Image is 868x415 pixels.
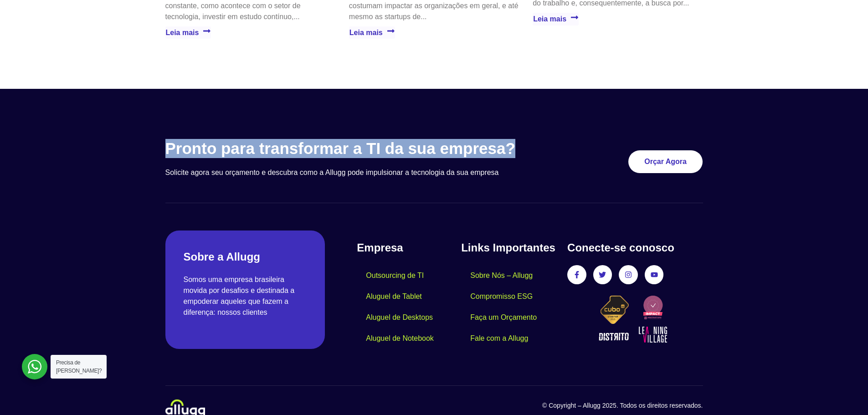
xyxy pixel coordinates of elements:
[165,26,211,39] a: Leia mais
[461,307,546,328] a: Faça um Orçamento
[461,265,542,286] a: Sobre Nós – Allugg
[434,401,703,410] p: © Copyright – Allugg 2025. Todos os direitos reservados.
[461,328,537,349] a: Fale com a Allugg
[165,167,558,178] p: Solicite agora seu orçamento e descubra como a Allugg pode impulsionar a tecnologia da sua empresa
[461,240,558,256] h4: Links Importantes
[357,286,431,307] a: Aluguel de Tablet
[357,328,443,349] a: Aluguel de Notebook
[567,240,703,256] h4: Conecte-se conosco
[461,286,542,307] a: Compromisso ESG
[357,265,461,349] nav: Menu
[56,359,102,374] span: Precisa de [PERSON_NAME]?
[461,265,558,349] nav: Menu
[184,249,307,265] h2: Sobre a Allugg
[357,240,461,256] h4: Empresa
[357,307,442,328] a: Aluguel de Desktops
[165,139,558,158] h3: Pronto para transformar a TI da sua empresa?
[822,371,868,415] iframe: Chat Widget
[822,371,868,415] div: Widget de chat
[357,265,433,286] a: Outsourcing de TI
[349,26,395,39] a: Leia mais
[533,13,579,25] a: Leia mais
[644,158,687,165] span: Orçar Agora
[628,150,703,173] a: Orçar Agora
[184,274,307,318] p: Somos uma empresa brasileira movida por desafios e destinada a empoderar aqueles que fazem a dife...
